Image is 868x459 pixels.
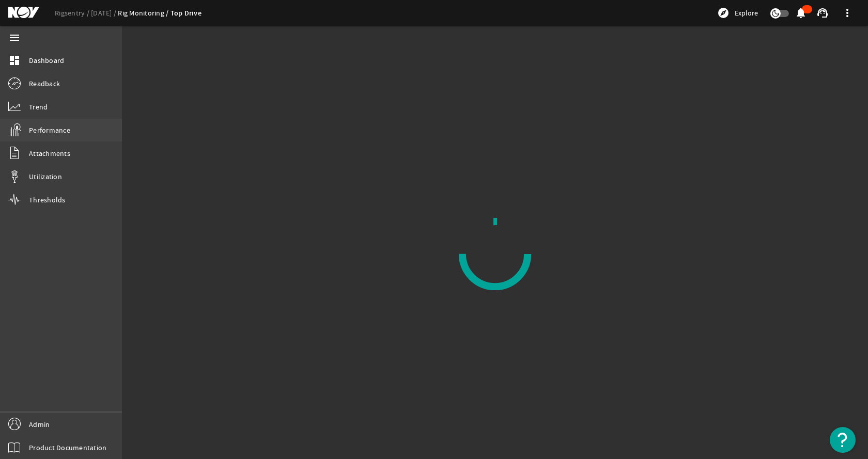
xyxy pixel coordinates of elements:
[29,195,66,205] span: Thresholds
[55,8,91,18] a: Rigsentry
[29,442,106,453] span: Product Documentation
[29,148,70,159] span: Attachments
[29,55,64,66] span: Dashboard
[8,31,21,44] mat-icon: menu
[91,8,118,18] a: [DATE]
[29,125,70,135] span: Performance
[29,102,48,112] span: Trend
[8,54,21,67] mat-icon: dashboard
[816,7,829,19] mat-icon: support_agent
[29,78,60,89] span: Readback
[29,171,62,182] span: Utilization
[830,427,856,453] button: Open Resource Center
[735,8,758,18] span: Explore
[795,7,807,19] mat-icon: notifications
[171,8,202,18] a: Top Drive
[118,8,170,18] a: Rig Monitoring
[717,7,730,19] mat-icon: explore
[713,5,762,21] button: Explore
[835,1,860,25] button: more_vert
[29,419,50,430] span: Admin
